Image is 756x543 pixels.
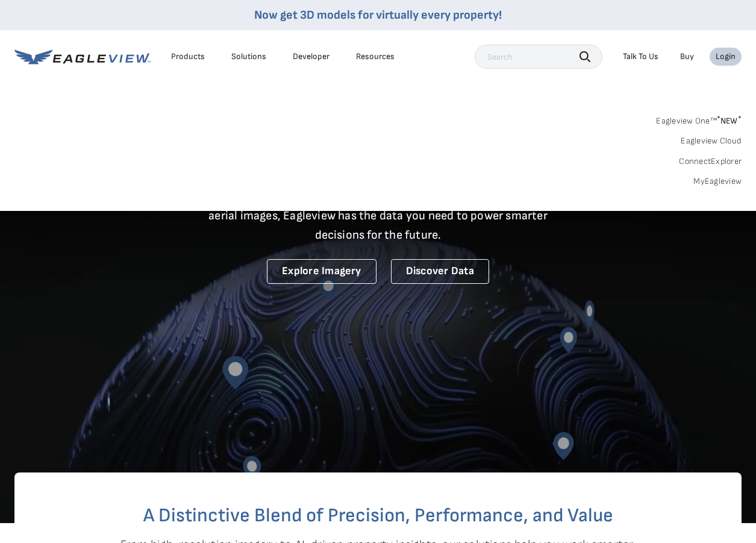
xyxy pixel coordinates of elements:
[693,176,742,187] a: MyEagleview
[623,51,658,62] div: Talk To Us
[194,187,563,245] p: A new era starts here. Built on more than 3.5 billion high-resolution aerial images, Eagleview ha...
[679,156,742,167] a: ConnectExplorer
[475,45,602,69] input: Search
[656,112,742,126] a: Eagleview One™*NEW*
[171,51,205,62] div: Products
[356,51,395,62] div: Resources
[717,116,742,126] span: NEW
[681,136,742,146] a: Eagleview Cloud
[391,259,489,284] a: Discover Data
[254,8,502,22] a: Now get 3D models for virtually every property!
[716,51,736,62] div: Login
[267,259,376,284] a: Explore Imagery
[680,51,694,62] a: Buy
[293,51,330,62] a: Developer
[63,506,693,526] h2: A Distinctive Blend of Precision, Performance, and Value
[231,51,266,62] div: Solutions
